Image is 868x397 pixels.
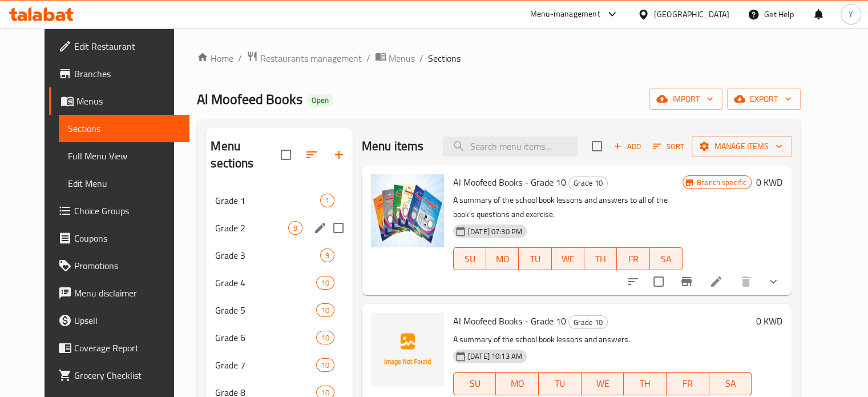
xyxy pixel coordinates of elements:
span: Grade 6 [215,331,316,344]
div: Grade 510 [206,296,352,324]
button: Manage items [692,136,792,157]
span: MO [491,251,514,267]
span: SA [714,375,748,392]
button: SU [453,247,486,270]
nav: breadcrumb [197,51,801,66]
a: Promotions [49,252,189,279]
span: Sections [68,122,180,135]
span: Select section [585,134,609,158]
a: Coverage Report [49,334,189,362]
a: Edit Menu [59,170,189,197]
span: Edit Menu [68,177,180,190]
span: Promotions [74,259,180,272]
div: Grade 39 [206,242,352,269]
span: Grade 10 [569,316,607,329]
div: Grade 11 [206,187,352,214]
div: Open [307,94,333,107]
span: Restaurants management [260,51,362,65]
h2: Menu sections [211,138,280,172]
button: TU [519,247,551,270]
a: Menus [49,87,189,115]
span: 9 [321,250,334,261]
button: export [727,89,801,110]
span: Sections [428,51,461,65]
div: items [316,303,334,317]
span: Branches [74,67,180,81]
span: Menu disclaimer [74,286,180,300]
span: TU [523,251,547,267]
button: MO [496,372,539,395]
span: MO [500,375,534,392]
span: Sort sections [298,141,325,169]
p: A summary of the school book lessons and answers. [453,332,752,347]
button: SA [650,247,683,270]
span: Grade 5 [215,303,316,317]
button: Add [609,138,645,155]
div: Grade 410 [206,269,352,296]
h6: 0 KWD [756,174,782,190]
img: Al Moofeed Books - Grade 10 [371,174,444,247]
h2: Menu items [362,138,424,155]
span: Select to update [647,270,671,294]
button: MO [486,247,519,270]
span: SA [655,251,678,267]
a: Coupons [49,224,189,252]
button: show more [760,268,787,295]
div: Grade 4 [215,276,316,290]
button: Add section [325,141,353,169]
button: delete [732,268,760,295]
p: A summary of the school book lessons and answers to all of the book’s questions and exercise. [453,193,683,222]
span: Grade 2 [215,221,288,235]
button: TH [584,247,617,270]
a: Branches [49,60,189,87]
span: Choice Groups [74,204,180,218]
button: SU [453,372,496,395]
button: WE [552,247,584,270]
span: import [659,92,713,106]
a: Edit menu item [709,275,723,288]
span: [DATE] 07:30 PM [463,226,527,237]
li: / [419,51,423,65]
button: WE [582,372,624,395]
span: 10 [317,278,334,288]
span: Grocery Checklist [74,368,180,382]
div: Grade 10 [568,315,608,329]
span: Grade 3 [215,248,320,262]
span: Grade 1 [215,194,320,207]
h6: 0 KWD [756,313,782,329]
span: 9 [289,223,302,234]
span: 1 [321,195,334,206]
span: Al Moofeed Books [197,86,302,112]
span: Menus [389,51,415,65]
span: TH [589,251,612,267]
input: search [443,137,578,157]
div: Grade 29edit [206,214,352,242]
span: SU [458,251,482,267]
span: Al Moofeed Books - Grade 10 [453,174,566,191]
button: sort-choices [619,268,647,295]
a: Choice Groups [49,197,189,224]
span: WE [556,251,580,267]
span: [DATE] 10:13 AM [463,351,527,362]
div: items [316,331,334,344]
div: Grade 7 [215,358,316,372]
button: SA [709,372,752,395]
a: Restaurants management [247,51,362,66]
span: SU [458,375,492,392]
div: items [288,221,302,235]
a: Edit Restaurant [49,33,189,60]
span: Edit Restaurant [74,39,180,53]
span: TU [543,375,577,392]
span: FR [621,251,645,267]
a: Sections [59,115,189,142]
span: 10 [317,332,334,343]
button: FR [617,247,649,270]
div: items [320,248,334,262]
li: / [366,51,370,65]
button: Branch-specific-item [673,268,700,295]
span: Manage items [701,139,782,154]
a: Menu disclaimer [49,279,189,307]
